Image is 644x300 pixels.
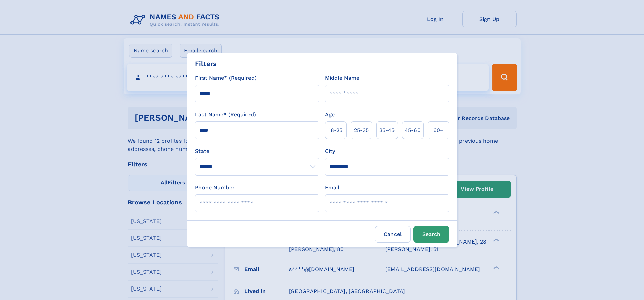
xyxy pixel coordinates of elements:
label: Phone Number [195,184,235,192]
label: Cancel [375,226,411,243]
label: Age [325,111,335,119]
span: 18‑25 [329,126,342,134]
span: 60+ [433,126,444,134]
label: Last Name* (Required) [195,111,256,119]
label: First Name* (Required) [195,74,257,82]
button: Search [413,226,449,243]
span: 25‑35 [354,126,369,134]
span: 45‑60 [405,126,421,134]
label: City [325,147,335,155]
label: Middle Name [325,74,359,82]
div: Filters [195,59,217,69]
label: State [195,147,319,155]
span: 35‑45 [379,126,395,134]
label: Email [325,184,339,192]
